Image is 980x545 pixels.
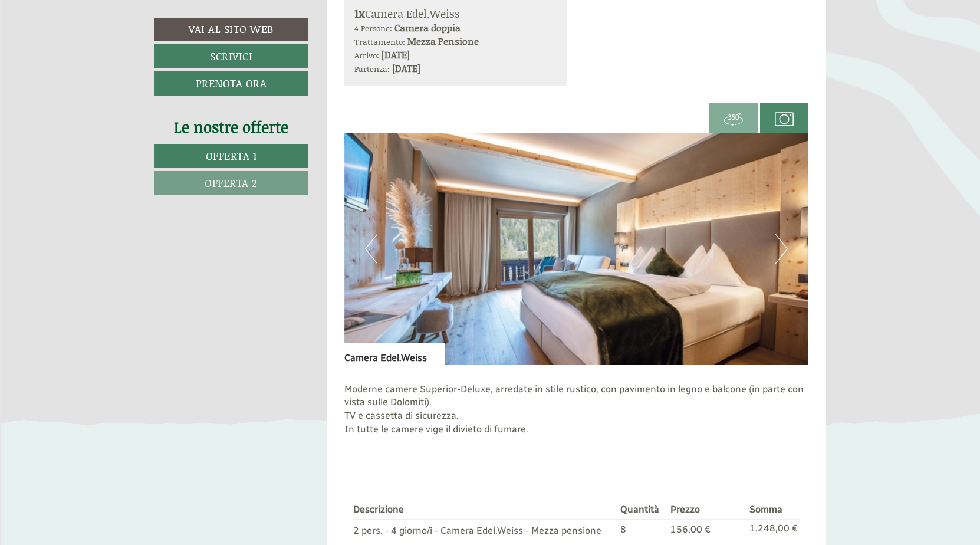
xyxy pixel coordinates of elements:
td: 1.248,00 € [745,519,800,540]
td: 2 pers. - 4 giorno/i - Camera Edel.Weiss - Mezza pensione [353,519,616,540]
b: 1x [354,5,365,21]
img: camera.svg [775,110,794,129]
th: Prezzo [666,501,745,519]
img: 360-grad.svg [724,110,743,129]
span: 156,00 € [670,524,711,535]
a: Vai al sito web [154,18,308,41]
th: Somma [745,501,800,519]
th: Quantità [616,501,666,519]
img: image [344,133,809,365]
button: Previous [365,234,377,264]
div: Camera Edel.Weiss [344,343,445,365]
th: Descrizione [353,501,616,519]
small: Trattamento: [354,35,405,48]
td: 8 [616,519,666,540]
b: [DATE] [382,48,410,61]
small: Arrivo: [354,49,379,61]
p: Moderne camere Superior-Deluxe, arredate in stile rustico, con pavimento in legno e balcone (in p... [344,383,809,450]
small: 4 Persone: [354,22,392,34]
span: Offerta 1 [206,148,257,163]
b: [DATE] [392,61,420,75]
small: Partenza: [354,63,390,75]
a: Prenota ora [154,71,308,96]
button: Next [775,234,788,264]
b: Mezza Pensione [407,34,479,48]
span: Offerta 2 [205,175,258,191]
a: Scrivici [154,44,308,68]
div: Le nostre offerte [154,116,308,138]
b: Camera doppia [394,21,461,34]
div: Camera Edel.Weiss [354,5,558,22]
